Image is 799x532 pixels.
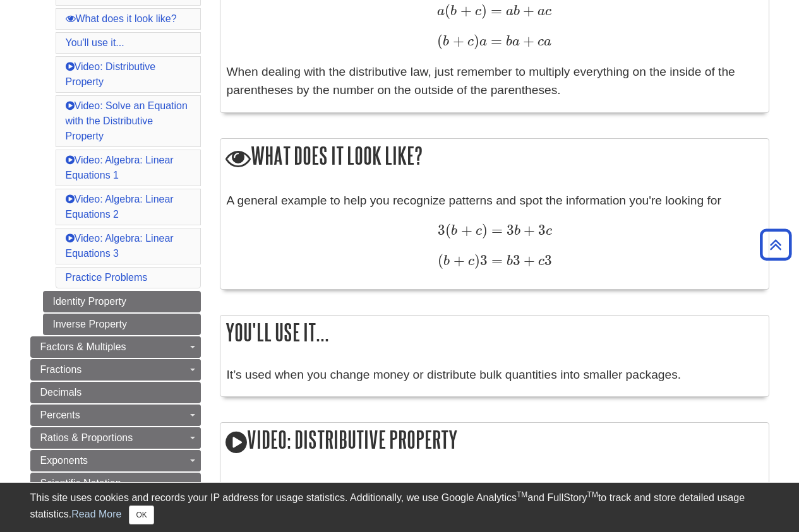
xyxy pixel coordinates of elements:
a: Inverse Property [43,314,201,335]
span: b [502,35,512,49]
h2: You'll use it... [220,316,769,349]
span: a [479,35,487,49]
a: You'll use it... [66,37,124,48]
a: Video: Algebra: Linear Equations 3 [66,233,174,259]
span: c [546,224,552,238]
span: c [535,254,544,268]
span: 3 [535,222,546,239]
span: Fractions [40,364,82,375]
span: + [457,2,471,19]
span: b [443,35,449,49]
a: What does it look like? [66,13,177,24]
span: c [465,254,474,268]
a: Video: Algebra: Linear Equations 2 [66,194,174,220]
a: Video: Solve an Equation with the Distributive Property [66,100,188,141]
button: Close [129,505,153,524]
span: + [520,252,535,269]
span: c [472,224,482,238]
span: Factors & Multiples [40,341,126,352]
span: c [534,35,544,49]
span: = [488,222,503,239]
span: b [514,224,520,238]
span: Ratios & Proportions [40,432,133,443]
span: b [450,4,457,18]
span: ) [474,32,479,49]
span: b [503,254,513,268]
span: a [437,4,445,18]
a: Video: Distributive Property [66,61,156,87]
a: Read More [71,509,121,519]
span: ) [481,2,487,19]
p: It’s used when you change money or distribute bulk quantities into smaller packages. [227,366,762,384]
span: 3 [544,252,552,269]
span: + [520,2,534,19]
span: Decimals [40,387,82,398]
a: Ratios & Proportions [30,427,201,449]
a: Decimals [30,382,201,403]
a: Practice Problems [66,272,148,283]
span: + [520,222,535,239]
span: 3 [438,222,445,239]
span: = [487,2,502,19]
a: Fractions [30,359,201,381]
span: a [544,35,551,49]
span: + [449,32,464,49]
a: Exponents [30,450,201,471]
span: ( [437,32,443,49]
a: Percents [30,405,201,426]
span: Exponents [40,455,88,466]
p: A general example to help you recognize patterns and spot the information you're looking for [227,192,762,210]
h2: Video: Distributive Property [220,423,769,459]
span: + [457,222,472,239]
a: Factors & Multiples [30,336,201,358]
h2: What does it look like? [220,139,769,175]
sup: TM [517,490,527,499]
span: a [512,35,520,49]
span: c [464,35,474,49]
span: = [487,32,502,49]
div: This site uses cookies and records your IP address for usage statistics. Additionally, we use Goo... [30,490,769,524]
a: Video: Algebra: Linear Equations 1 [66,155,174,180]
span: c [472,4,481,18]
span: b [443,254,450,268]
span: + [520,32,534,49]
span: Percents [40,410,80,420]
span: ) [474,252,480,269]
span: ( [438,252,443,269]
sup: TM [587,490,598,499]
span: b [451,224,457,238]
span: 3 [480,252,488,269]
span: a [534,4,545,18]
span: 3 [503,222,514,239]
a: Identity Property [43,291,201,312]
a: Back to Top [755,236,796,253]
span: ( [445,2,450,19]
span: c [545,4,551,18]
span: b [514,4,520,18]
span: 3 [513,252,520,269]
a: Scientific Notation [30,473,201,494]
span: a [502,4,514,18]
span: ) [482,222,488,239]
span: ( [445,222,451,239]
span: + [450,252,464,269]
span: = [488,252,503,269]
span: Scientific Notation [40,478,121,488]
